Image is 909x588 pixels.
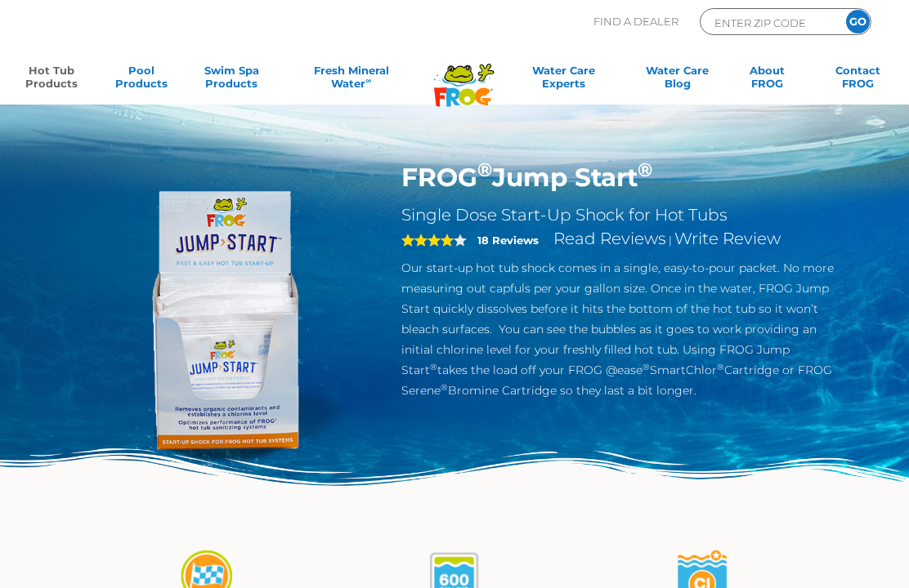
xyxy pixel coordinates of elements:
p: Our start-up hot tub shock comes in a single, easy-to-pour packet. No more measuring out capfuls ... [401,258,835,401]
a: PoolProducts [106,64,177,96]
img: jump-start.png [74,162,377,465]
a: ContactFROG [822,64,893,96]
a: Fresh MineralWater∞ [287,64,416,96]
span: | [669,234,672,247]
sup: ® [717,362,724,372]
a: Hot TubProducts [16,64,87,96]
a: Water CareBlog [643,64,713,96]
sup: ® [477,158,492,181]
sup: ® [638,158,652,181]
sup: ® [441,382,448,393]
a: Read Reviews [553,229,666,248]
h1: FROG Jump Start [401,162,835,193]
h2: Single Dose Start-Up Shock for Hot Tubs [401,205,835,225]
sup: ∞ [365,76,371,85]
strong: 18 Reviews [477,234,539,247]
span: 4 [401,234,454,247]
a: AboutFROG [732,64,803,96]
p: Find A Dealer [593,8,678,35]
a: Write Review [674,229,781,248]
sup: ® [643,362,650,372]
input: GO [846,10,870,33]
img: Frog Products Logo [425,42,503,107]
a: Swim SpaProducts [197,64,267,96]
a: Water CareExperts [505,64,622,96]
sup: ® [430,362,437,372]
